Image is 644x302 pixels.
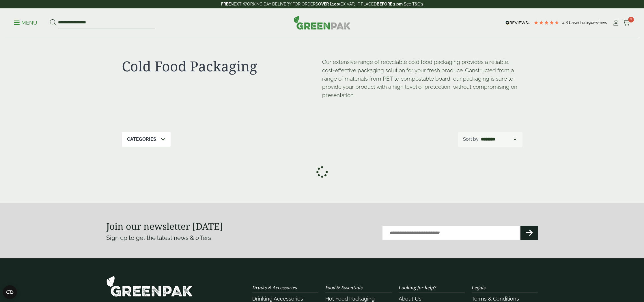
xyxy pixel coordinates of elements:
a: Menu [14,19,37,25]
select: Shop order [480,136,517,143]
strong: BEFORE 2 pm [377,2,403,6]
h1: Cold Food Packaging [122,58,322,75]
p: Categories [127,136,156,143]
strong: FREE [221,2,231,6]
button: Open CMP widget [3,285,17,299]
p: Our extensive range of recyclable cold food packaging provides a reliable, cost-effective packagi... [322,58,522,99]
img: GreenPak Supplies [106,276,193,297]
span: 0 [628,17,634,23]
span: Based on [569,20,587,25]
i: My Account [612,20,619,26]
i: Cart [623,20,630,26]
p: Sort by [463,136,479,143]
a: Terms & Conditions [472,296,519,302]
strong: OVER £100 [318,2,339,6]
a: Hot Food Packaging [325,296,375,302]
span: 194 [587,20,593,25]
span: 4.8 [562,20,569,25]
p: Sign up to get the latest news & offers [106,233,300,242]
img: GreenPak Supplies [294,16,351,29]
img: REVIEWS.io [505,21,531,25]
div: 4.78 Stars [533,20,559,25]
span: reviews [593,20,607,25]
strong: Join our newsletter [DATE] [106,220,223,232]
a: Drinking Accessories [252,296,303,302]
a: About Us [399,296,421,302]
a: 0 [623,18,630,27]
p: Menu [14,19,37,26]
a: See T&C's [404,2,423,6]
